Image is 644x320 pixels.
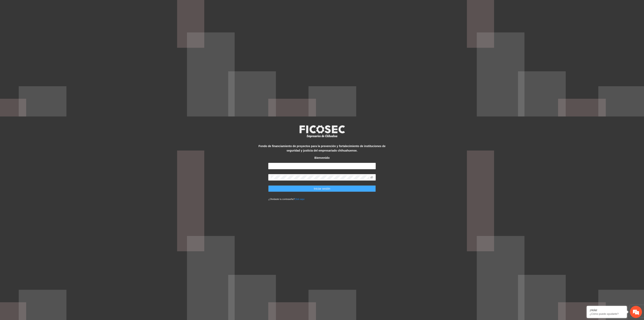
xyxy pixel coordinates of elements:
button: Iniciar sesión [268,185,376,192]
p: ¿Cómo puedo ayudarte? [590,312,624,315]
strong: Bienvenido [314,156,329,159]
img: logo [297,124,347,139]
span: Iniciar sesión [314,186,330,191]
a: Click aqui [295,198,304,200]
span: eye-invisible [370,176,373,179]
small: ¿Olvidaste tu contraseña? [268,198,304,200]
strong: Fondo de financiamiento de proyectos para la prevención y fortalecimiento de instituciones de seg... [259,144,386,152]
div: ¡Hola! [590,309,624,312]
